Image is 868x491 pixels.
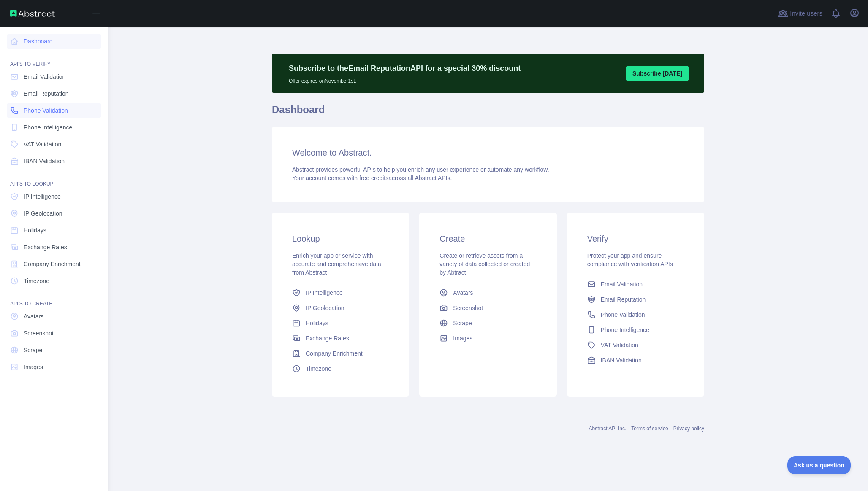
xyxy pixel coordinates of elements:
a: Timezone [7,273,101,289]
span: Phone Intelligence [601,326,649,334]
span: Protect your app and ensure compliance with verification APIs [587,252,673,267]
a: Email Validation [584,277,687,292]
a: Screenshot [436,300,540,316]
a: Exchange Rates [7,240,101,255]
a: Holidays [289,316,392,331]
button: Invite users [776,7,824,20]
div: API'S TO LOOKUP [7,170,101,187]
div: API'S TO CREATE [7,290,101,307]
h3: Verify [587,233,684,245]
span: VAT Validation [24,140,61,148]
a: Email Reputation [7,86,101,101]
a: Avatars [436,285,540,300]
span: Screenshot [453,304,483,312]
span: Scrape [24,346,42,354]
span: Company Enrichment [306,349,363,358]
a: Scrape [7,343,101,358]
a: Avatars [7,309,101,324]
p: Offer expires on November 1st. [289,74,521,84]
span: Your account comes with across all Abstract APIs. [292,175,452,181]
a: Scrape [436,316,540,331]
span: Create or retrieve assets from a variety of data collected or created by Abtract [439,252,530,276]
a: IBAN Validation [584,353,687,368]
img: Abstract API [10,10,55,17]
a: Company Enrichment [7,256,101,272]
a: Exchange Rates [289,331,392,346]
a: IP Intelligence [289,285,392,300]
a: IBAN Validation [7,154,101,169]
a: Dashboard [7,34,101,49]
span: free credits [359,175,388,181]
iframe: Toggle Customer Support [787,456,851,474]
a: Abstract API Inc. [589,426,627,432]
span: IBAN Validation [24,157,65,165]
span: Enrich your app or service with accurate and comprehensive data from Abstract [292,252,381,276]
span: Exchange Rates [24,243,67,251]
span: Avatars [453,289,473,297]
span: Holidays [306,319,328,327]
span: IP Geolocation [24,209,62,218]
span: Phone Intelligence [24,123,72,132]
a: Screenshot [7,326,101,341]
span: Email Validation [601,280,643,289]
span: Exchange Rates [306,334,349,343]
a: Phone Intelligence [584,322,687,337]
a: Images [7,359,101,375]
a: Phone Intelligence [7,120,101,135]
span: Abstract provides powerful APIs to help you enrich any user experience or automate any workflow. [292,166,549,173]
span: Invite users [790,9,822,19]
span: Company Enrichment [24,260,81,268]
a: Email Validation [7,69,101,84]
h3: Create [439,233,536,245]
div: API'S TO VERIFY [7,51,101,67]
a: IP Geolocation [7,206,101,221]
span: IP Intelligence [306,289,343,297]
span: Avatars [24,312,43,321]
span: Email Validation [24,73,65,81]
span: Phone Validation [24,106,68,115]
span: IP Intelligence [24,192,61,201]
a: IP Geolocation [289,300,392,316]
a: VAT Validation [584,337,687,353]
span: IP Geolocation [306,304,344,312]
span: Phone Validation [601,310,645,319]
h3: Welcome to Abstract. [292,147,684,159]
a: Privacy policy [673,426,704,432]
h3: Lookup [292,233,389,245]
span: IBAN Validation [601,356,642,364]
span: Timezone [306,364,331,373]
a: Timezone [289,361,392,376]
span: Screenshot [24,329,54,337]
a: Phone Validation [584,307,687,322]
a: Holidays [7,223,101,238]
span: Email Reputation [24,89,69,98]
a: VAT Validation [7,137,101,152]
p: Subscribe to the Email Reputation API for a special 30 % discount [289,62,521,74]
a: IP Intelligence [7,189,101,204]
span: Images [24,363,43,371]
span: Images [453,334,472,343]
span: Email Reputation [601,295,646,304]
a: Images [436,331,540,346]
span: VAT Validation [601,341,638,349]
a: Terms of service [631,426,668,432]
a: Phone Validation [7,103,101,118]
span: Holidays [24,226,46,235]
span: Timezone [24,277,49,285]
button: Subscribe [DATE] [626,66,689,81]
a: Email Reputation [584,292,687,307]
span: Scrape [453,319,472,327]
h1: Dashboard [272,103,704,123]
a: Company Enrichment [289,346,392,361]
